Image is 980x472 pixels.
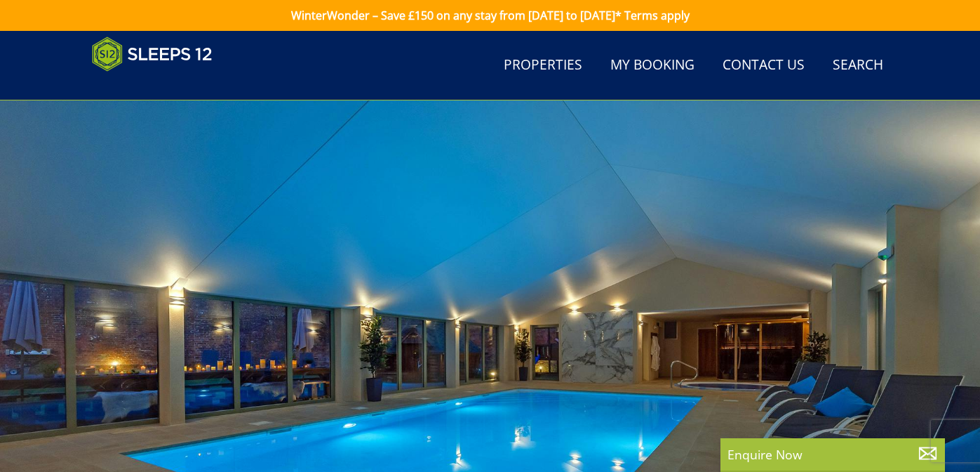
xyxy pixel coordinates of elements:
iframe: Customer reviews powered by Trustpilot [85,80,232,92]
a: Search [827,50,889,81]
img: Sleeps 12 [92,37,213,72]
a: Properties [498,50,588,81]
p: Enquire Now [727,445,938,464]
a: Contact Us [717,50,810,81]
a: My Booking [605,50,700,81]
